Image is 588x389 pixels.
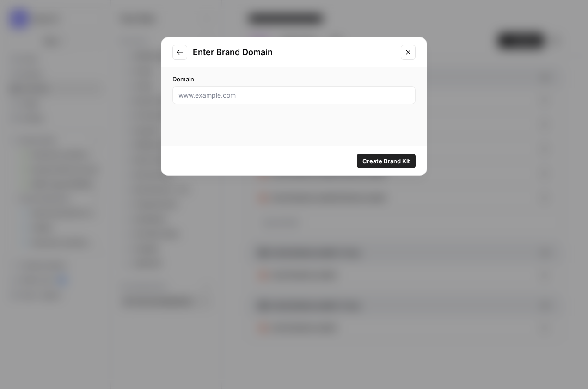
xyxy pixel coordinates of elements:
[193,46,395,59] h2: Enter Brand Domain
[172,74,416,84] label: Domain
[172,45,187,60] button: Go to previous step
[178,91,410,100] input: www.example.com
[357,154,416,168] button: Create Brand Kit
[362,156,410,166] span: Create Brand Kit
[401,45,416,60] button: Close modal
